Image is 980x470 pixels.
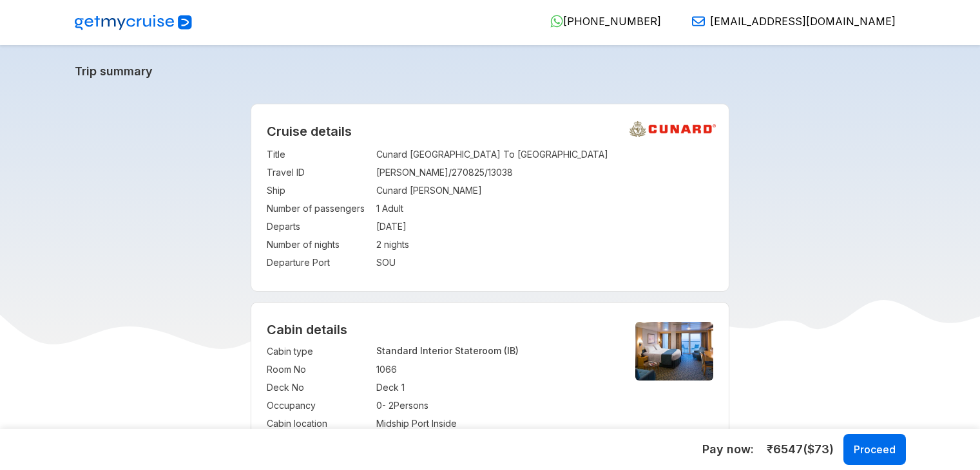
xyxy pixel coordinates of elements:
td: Cunard [GEOGRAPHIC_DATA] To [GEOGRAPHIC_DATA] [376,146,713,164]
td: Cabin type [267,343,370,361]
td: : [370,415,376,433]
td: : [370,397,376,415]
td: Title [267,146,370,164]
a: [PHONE_NUMBER] [540,15,661,28]
td: Number of passengers [267,200,370,218]
td: : [370,343,376,361]
td: Deck No [267,379,370,397]
td: : [370,218,376,236]
h2: Cruise details [267,124,713,139]
a: Trip summary [75,64,906,78]
span: [PHONE_NUMBER] [563,15,661,28]
td: : [370,182,376,200]
td: [DATE] [376,218,713,236]
td: Midship Port Inside [376,415,613,433]
td: Departs [267,218,370,236]
h5: Pay now : [702,442,754,457]
td: Room No [267,361,370,379]
td: Cunard [PERSON_NAME] [376,182,713,200]
td: Ship [267,182,370,200]
span: ₹ 6547 ($ 73 ) [767,441,834,458]
td: Cabin location [267,415,370,433]
a: [EMAIL_ADDRESS][DOMAIN_NAME] [682,15,896,28]
td: Departure Port [267,254,370,272]
td: : [370,146,376,164]
td: : [370,361,376,379]
h4: Cabin details [267,322,713,337]
td: 1 Adult [376,200,713,218]
img: WhatsApp [550,15,563,28]
td: : [370,200,376,218]
td: Deck 1 [376,379,613,397]
td: : [370,254,376,272]
td: : [370,379,376,397]
td: SOU [376,254,713,272]
img: Email [692,15,705,28]
span: (IB) [504,345,519,356]
td: Travel ID [267,164,370,182]
td: 1066 [376,361,613,379]
td: 0 - 2 Persons [376,397,613,415]
td: : [370,236,376,254]
td: : [370,164,376,182]
td: 2 nights [376,236,713,254]
td: Occupancy [267,397,370,415]
button: Proceed [843,434,906,465]
td: [PERSON_NAME]/270825/13038 [376,164,713,182]
p: Standard Interior Stateroom [376,345,613,356]
td: Number of nights [267,236,370,254]
span: [EMAIL_ADDRESS][DOMAIN_NAME] [710,15,896,28]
